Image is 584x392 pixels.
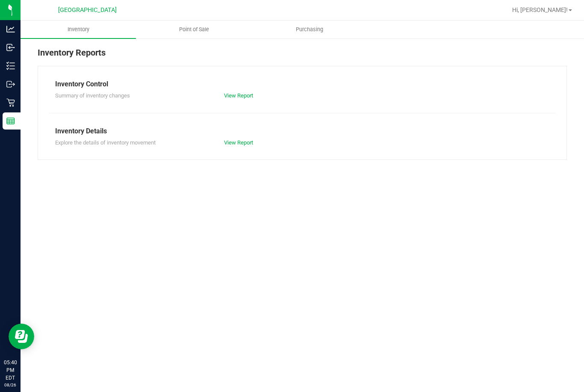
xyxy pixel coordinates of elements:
[284,26,335,33] span: Purchasing
[9,324,34,349] iframe: Resource center
[55,139,156,146] span: Explore the details of inventory movement
[6,62,15,70] inline-svg: Inventory
[56,26,101,33] span: Inventory
[55,92,130,99] span: Summary of inventory changes
[512,6,568,13] span: Hi, [PERSON_NAME]!
[224,139,253,146] a: View Report
[136,21,251,38] a: Point of Sale
[55,126,549,136] div: Inventory Details
[6,43,15,52] inline-svg: Inbound
[6,80,15,88] inline-svg: Outbound
[6,117,15,125] inline-svg: Reports
[252,21,367,38] a: Purchasing
[21,21,136,38] a: Inventory
[38,46,567,66] div: Inventory Reports
[55,79,549,89] div: Inventory Control
[224,92,253,99] a: View Report
[58,6,117,14] span: [GEOGRAPHIC_DATA]
[4,382,17,388] p: 08/26
[6,98,15,107] inline-svg: Retail
[4,359,17,382] p: 05:40 PM EDT
[168,26,221,33] span: Point of Sale
[6,25,15,33] inline-svg: Analytics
